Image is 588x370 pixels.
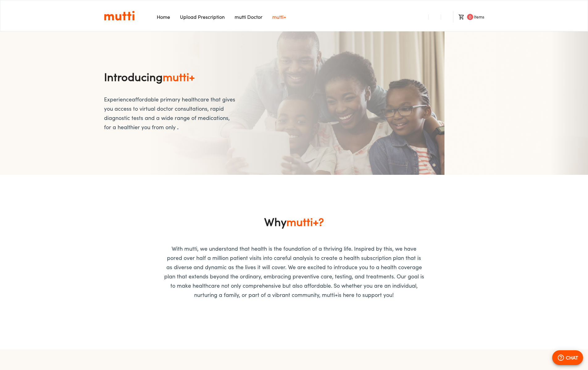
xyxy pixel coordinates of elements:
span: mutti+ [163,70,195,84]
h1: Introducing [104,70,273,84]
span: 0 [467,14,473,20]
a: Navigates to Prescription Upload Page [180,14,225,20]
li: Items [453,11,484,23]
strong: . [177,124,178,130]
p: CHAT [566,354,578,361]
h2: Why [104,215,484,229]
p: Experience affordable primary healthcare that gives you access to virtual doctor consultations, r... [104,92,237,137]
span: mutti+? [286,215,324,229]
button: CHAT [552,350,583,365]
img: Logo [104,10,135,21]
a: Navigates to Home Page [157,14,170,20]
a: Navigates to mutti+ page [272,14,286,20]
p: With mutti, we understand that health is the foundation of a thriving life. Inspired by this, we ... [164,244,424,299]
a: Navigates to mutti doctor website [235,14,262,20]
a: Link on the logo navigates to HomePage [104,10,135,21]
